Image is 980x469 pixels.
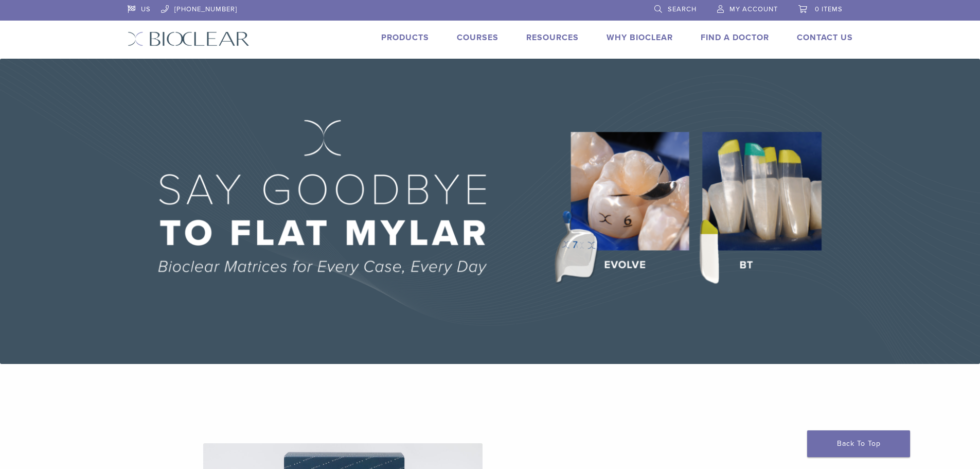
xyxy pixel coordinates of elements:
[607,32,673,43] a: Why Bioclear
[797,32,853,43] a: Contact Us
[668,5,697,13] span: Search
[381,32,429,43] a: Products
[807,430,910,457] a: Back To Top
[457,32,498,43] a: Courses
[128,31,250,46] img: Bioclear
[729,5,778,13] span: My Account
[815,5,843,13] span: 0 items
[526,32,579,43] a: Resources
[701,32,769,43] a: Find A Doctor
